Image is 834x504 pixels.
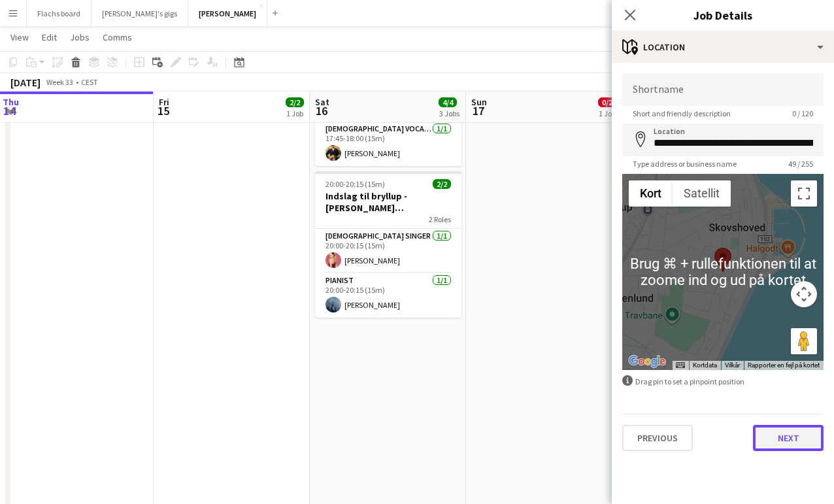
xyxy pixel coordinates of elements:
button: Styringselement til kortkamera [791,281,817,307]
span: 49 / 255 [778,159,824,169]
h3: Indslag til bryllup - [PERSON_NAME] [PERSON_NAME] & Pianist [315,190,461,214]
button: Kortdata [693,361,717,370]
button: Træk Pegman hen på kortet for at åbne Street View [791,328,817,354]
app-card-role: [DEMOGRAPHIC_DATA] Singer1/120:00-20:15 (15m)[PERSON_NAME] [315,229,461,273]
app-card-role: [DEMOGRAPHIC_DATA] Vocal + Guitar1/117:45-18:00 (15m)[PERSON_NAME] [315,122,461,166]
a: Jobs [65,29,95,46]
span: 0 / 120 [782,109,824,118]
a: Vilkår [725,361,740,369]
button: [PERSON_NAME]'s gigs [92,1,188,26]
button: [PERSON_NAME] [188,1,267,26]
a: Comms [97,29,137,46]
img: Google [625,353,669,370]
span: 20:00-20:15 (15m) [325,179,385,189]
a: Rapporter en fejl på kortet [748,361,820,369]
span: Fri [159,96,169,108]
a: View [5,29,34,46]
button: Tastaturgenveje [676,361,685,370]
span: Short and friendly description [622,109,741,118]
div: 3 Jobs [439,109,459,118]
app-card-role: Pianist1/120:00-20:15 (15m)[PERSON_NAME] [315,273,461,318]
span: 2 Roles [429,214,451,224]
span: View [10,31,29,43]
span: 17 [469,103,487,118]
button: Vis vejkort [629,180,673,207]
button: Vis satellitbilleder [673,180,731,207]
h3: Job Details [612,7,834,24]
button: Flachs board [27,1,92,26]
span: 15 [157,103,169,118]
div: Drag pin to set a pinpoint position [622,375,824,388]
span: Jobs [70,31,90,43]
span: Edit [42,31,57,43]
span: Sat [315,96,329,108]
span: Sun [471,96,487,108]
a: Åbn dette området i Google Maps (åbner i et nyt vindue) [625,353,669,370]
div: 1 Job [286,109,303,118]
div: [DATE] [10,76,41,89]
span: Comms [103,31,132,43]
span: 0/2 [598,97,616,107]
button: Previous [622,425,693,451]
button: Next [753,425,824,451]
span: 2/2 [286,97,304,107]
div: 1 Job [599,109,616,118]
span: 16 [313,103,329,118]
span: 4/4 [439,97,457,107]
div: CEST [81,77,98,87]
span: Thu [3,96,19,108]
span: Type address or business name [622,159,747,169]
span: 2/2 [433,179,451,189]
span: Week 33 [43,77,76,87]
a: Edit [37,29,62,46]
button: Slå fuld skærm til/fra [791,180,817,207]
span: 14 [1,103,19,118]
div: Location [612,31,834,63]
app-job-card: 20:00-20:15 (15m)2/2Indslag til bryllup - [PERSON_NAME] [PERSON_NAME] & Pianist2 Roles[DEMOGRAPHI... [315,171,461,318]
